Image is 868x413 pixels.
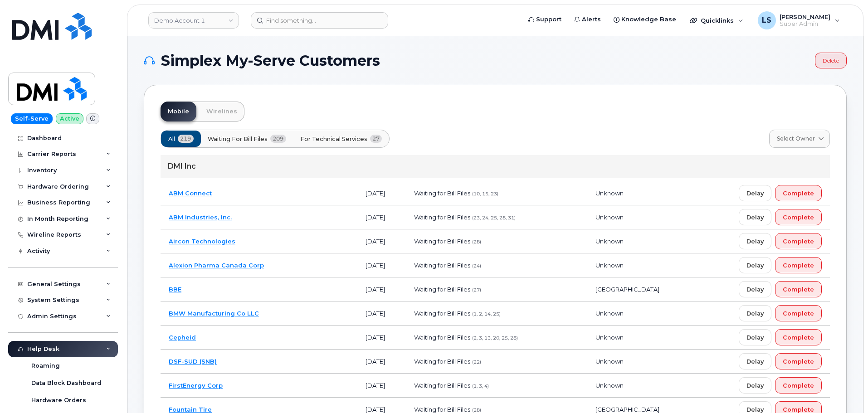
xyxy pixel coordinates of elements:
[783,357,814,366] span: Complete
[739,257,771,273] button: Delay
[169,286,181,293] a: BBE
[414,262,470,269] span: Waiting for Bill Files
[739,353,771,369] button: Delay
[775,305,822,321] button: Complete
[775,233,822,249] button: Complete
[783,285,814,294] span: Complete
[357,253,406,277] td: [DATE]
[169,238,235,245] a: Aircon Technologies
[739,377,771,394] button: Delay
[472,239,481,245] span: (28)
[739,233,771,249] button: Delay
[783,213,814,222] span: Complete
[783,309,814,318] span: Complete
[595,310,624,317] span: Unknown
[775,377,822,394] button: Complete
[169,262,264,269] a: Alexion Pharma Canada Corp
[746,381,764,390] span: Delay
[739,185,771,201] button: Delay
[472,191,498,197] span: (10, 15, 23)
[746,261,764,270] span: Delay
[472,335,518,341] span: (2, 3, 13, 20, 25, 28)
[775,257,822,273] button: Complete
[161,102,196,121] a: Mobile
[775,209,822,225] button: Complete
[783,189,814,198] span: Complete
[595,382,624,389] span: Unknown
[739,209,771,225] button: Delay
[169,334,196,341] a: Cepheid
[472,287,481,293] span: (27)
[746,309,764,318] span: Delay
[595,214,624,221] span: Unknown
[746,189,764,198] span: Delay
[595,406,659,413] span: [GEOGRAPHIC_DATA]
[739,329,771,345] button: Delay
[357,277,406,301] td: [DATE]
[739,305,771,321] button: Delay
[414,358,470,365] span: Waiting for Bill Files
[169,310,259,317] a: BMW Manufacturing Co LLC
[746,213,764,222] span: Delay
[775,185,822,201] button: Complete
[595,358,624,365] span: Unknown
[169,358,217,365] a: DSF-SUD (SNB)
[199,102,244,121] a: Wirelines
[414,310,470,317] span: Waiting for Bill Files
[777,135,815,143] span: Select Owner
[472,263,481,269] span: (24)
[414,286,470,293] span: Waiting for Bill Files
[775,353,822,369] button: Complete
[775,281,822,297] button: Complete
[357,350,406,374] td: [DATE]
[595,286,659,293] span: [GEOGRAPHIC_DATA]
[783,261,814,270] span: Complete
[414,406,470,413] span: Waiting for Bill Files
[169,189,212,197] a: ABM Connect
[414,334,470,341] span: Waiting for Bill Files
[357,326,406,350] td: [DATE]
[746,285,764,294] span: Delay
[472,383,489,389] span: (1, 3, 4)
[370,135,382,143] span: 27
[357,374,406,398] td: [DATE]
[746,333,764,342] span: Delay
[414,189,470,197] span: Waiting for Bill Files
[208,135,268,143] span: Waiting for Bill Files
[595,334,624,341] span: Unknown
[161,155,830,178] div: DMI Inc
[357,205,406,229] td: [DATE]
[783,381,814,390] span: Complete
[357,181,406,205] td: [DATE]
[300,135,367,143] span: For Technical Services
[472,407,481,413] span: (28)
[357,301,406,326] td: [DATE]
[739,281,771,297] button: Delay
[769,130,830,148] a: Select Owner
[595,262,624,269] span: Unknown
[270,135,286,143] span: 209
[783,333,814,342] span: Complete
[783,237,814,246] span: Complete
[595,238,624,245] span: Unknown
[169,406,212,413] a: Fountain Tire
[414,214,470,221] span: Waiting for Bill Files
[414,382,470,389] span: Waiting for Bill Files
[815,53,847,68] a: Delete
[595,189,624,197] span: Unknown
[161,54,380,68] span: Simplex My-Serve Customers
[414,238,470,245] span: Waiting for Bill Files
[775,329,822,345] button: Complete
[357,229,406,253] td: [DATE]
[746,237,764,246] span: Delay
[472,215,516,221] span: (23, 24, 25, 28, 31)
[472,359,481,365] span: (22)
[472,311,501,317] span: (1, 2, 14, 25)
[169,214,232,221] a: ABM Industries, Inc.
[169,382,223,389] a: FirstEnergy Corp
[746,357,764,366] span: Delay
